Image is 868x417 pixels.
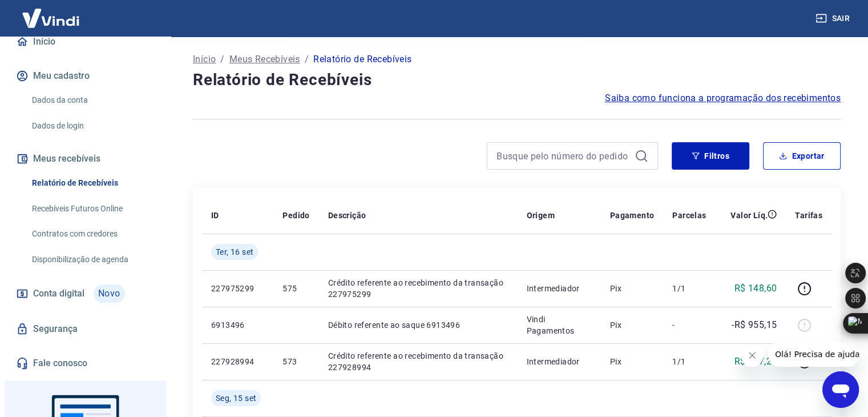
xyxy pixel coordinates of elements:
[768,342,859,367] iframe: Mensagem da empresa
[730,210,768,221] p: Valor Líq.
[14,280,157,307] a: Conta digitalNovo
[27,248,157,271] a: Disponibilização de agenda
[216,246,253,258] span: Ter, 16 set
[610,356,655,367] p: Pix
[763,142,841,170] button: Exportar
[672,319,706,331] p: -
[526,210,554,221] p: Origem
[305,53,309,66] p: /
[526,314,591,336] p: Vindi Pagamentos
[734,282,777,295] p: R$ 148,60
[27,89,157,112] a: Dados da conta
[27,114,157,138] a: Dados de login
[14,351,157,376] a: Fale conosco
[813,8,854,29] button: Sair
[27,171,157,195] a: Relatório de Recebíveis
[605,91,841,105] a: Saiba como funciona a programação dos recebimentos
[282,210,309,221] p: Pedido
[193,53,216,66] a: Início
[14,316,157,342] a: Segurança
[14,1,88,35] img: Vindi
[211,319,264,331] p: 6913496
[610,210,655,221] p: Pagamento
[282,283,309,294] p: 575
[7,8,96,17] span: Olá! Precisa de ajuda?
[496,147,630,165] input: Busque pelo número do pedido
[27,197,157,220] a: Recebíveis Futuros Online
[672,210,706,221] p: Parcelas
[220,53,224,66] p: /
[328,350,508,373] p: Crédito referente ao recebimento da transação 227928994
[822,371,859,408] iframe: Botão para abrir a janela de mensagens
[328,210,366,221] p: Descrição
[610,319,655,331] p: Pix
[610,283,655,294] p: Pix
[282,356,309,367] p: 573
[526,356,591,367] p: Intermediador
[672,142,749,170] button: Filtros
[193,69,841,91] h4: Relatório de Recebíveis
[211,283,264,294] p: 227975299
[27,222,157,246] a: Contratos com credores
[14,29,157,54] a: Início
[216,392,256,404] span: Seg, 15 set
[211,210,219,221] p: ID
[672,283,706,294] p: 1/1
[795,210,822,221] p: Tarifas
[734,355,777,368] p: R$ 127,21
[732,318,777,332] p: -R$ 955,15
[14,146,157,171] button: Meus recebíveis
[313,53,411,66] p: Relatório de Recebíveis
[211,356,264,367] p: 227928994
[14,63,157,89] button: Meu cadastro
[526,283,591,294] p: Intermediador
[229,53,300,66] a: Meus Recebíveis
[672,356,706,367] p: 1/1
[33,286,84,302] span: Conta digital
[94,284,125,303] span: Novo
[741,344,764,367] iframe: Fechar mensagem
[328,277,508,300] p: Crédito referente ao recebimento da transação 227975299
[328,319,508,331] p: Débito referente ao saque 6913496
